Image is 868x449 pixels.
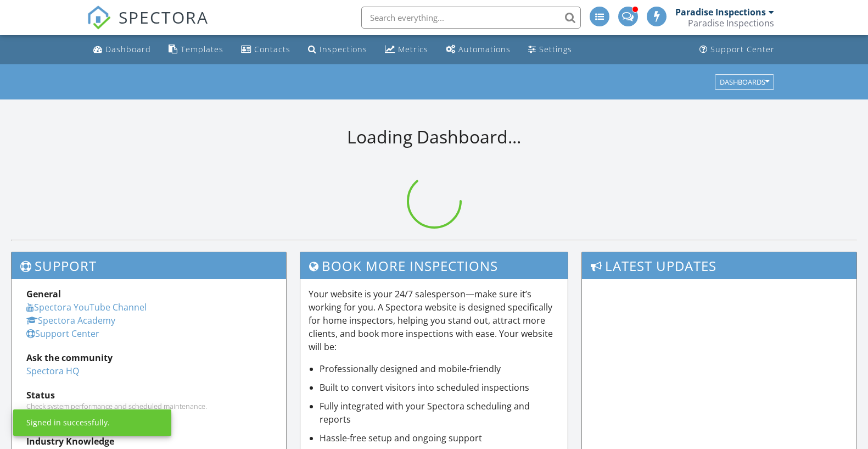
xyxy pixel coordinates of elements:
h3: Latest Updates [582,252,856,279]
strong: General [26,288,61,300]
div: Ask the community [26,351,271,364]
a: Automations (Advanced) [441,40,515,60]
a: Spectora Academy [26,314,115,326]
div: Dashboards [720,78,769,86]
div: Contacts [254,44,290,54]
a: Contacts [237,40,295,60]
a: SPECTORA [87,15,209,38]
div: Paradise Inspections [688,18,774,29]
div: Templates [181,44,223,54]
div: Signed in successfully. [26,417,110,428]
div: Inspections [320,44,367,54]
h3: Book More Inspections [300,252,568,279]
button: Dashboards [715,74,774,90]
div: Settings [539,44,572,54]
a: Metrics [380,40,433,60]
li: Fully integrated with your Spectora scheduling and reports [320,400,560,426]
a: Settings [524,40,576,60]
div: Status [26,389,271,402]
a: Dashboard [89,40,155,60]
span: SPECTORA [119,5,209,29]
li: Built to convert visitors into scheduled inspections [320,381,560,394]
li: Professionally designed and mobile-friendly [320,362,560,375]
p: Your website is your 24/7 salesperson—make sure it’s working for you. A Spectora website is desig... [309,287,560,353]
div: Support Center [710,44,775,54]
input: Search everything... [361,7,581,29]
a: Support Center [695,40,779,60]
div: Metrics [398,44,428,54]
div: Industry Knowledge [26,435,271,448]
li: Hassle-free setup and ongoing support [320,431,560,445]
div: Automations [458,44,511,54]
a: Spectora YouTube Channel [26,301,147,313]
a: Spectora HQ [26,365,79,377]
a: Support Center [26,328,99,340]
a: Templates [164,40,228,60]
a: Inspections [304,40,372,60]
div: Paradise Inspections [675,7,766,18]
div: Check system performance and scheduled maintenance. [26,402,271,411]
div: Dashboard [105,44,151,54]
img: The Best Home Inspection Software - Spectora [87,5,111,30]
h3: Support [12,252,286,279]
